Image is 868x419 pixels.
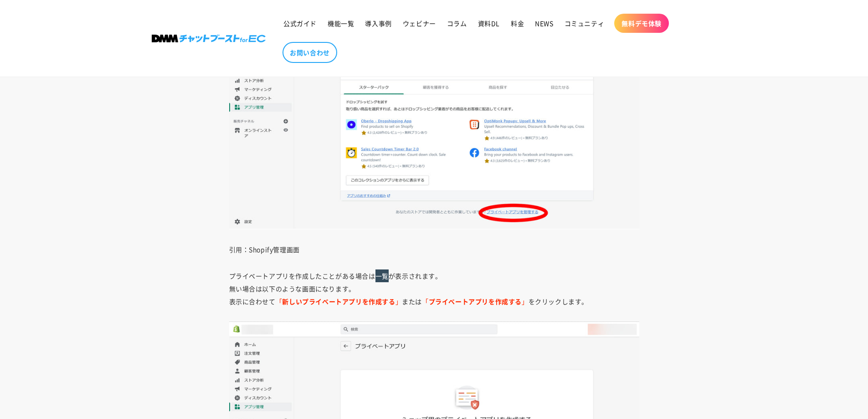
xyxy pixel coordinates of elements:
[397,14,442,33] a: ウェビナー
[429,297,522,306] b: プライベートアプリを作成する
[360,14,397,33] a: 導入事例
[283,19,317,27] span: 公式ガイド
[365,19,391,27] span: 導入事例
[529,14,559,33] a: NEWS
[473,14,505,33] a: 資料DL
[559,14,610,33] a: コミュニティ
[614,14,669,33] a: 無料デモ体験
[442,14,473,33] a: コラム
[511,19,524,27] span: 料金
[229,269,639,308] p: プライベートアプリを作成したことがある場合は一覧が表示されます。 無い場合は以下のような画面になります。 表示に合わせて または をクリックします。
[290,48,330,57] span: お問い合わせ
[282,42,337,63] a: お問い合わせ
[278,14,322,33] a: 公式ガイド
[422,297,529,306] span: 「 」
[505,14,529,33] a: 料金
[328,19,354,27] span: 機能一覧
[229,243,639,256] p: 引用：Shopify管理画面
[152,35,266,42] img: 株式会社DMM Boost
[621,19,662,27] span: 無料デモ体験
[403,19,436,27] span: ウェビナー
[447,19,467,27] span: コラム
[478,19,500,27] span: 資料DL
[282,297,395,306] b: 新しいプライベートアプリを作成する
[565,19,605,27] span: コミュニティ
[276,297,402,306] span: 「 」
[535,19,553,27] span: NEWS
[322,14,360,33] a: 機能一覧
